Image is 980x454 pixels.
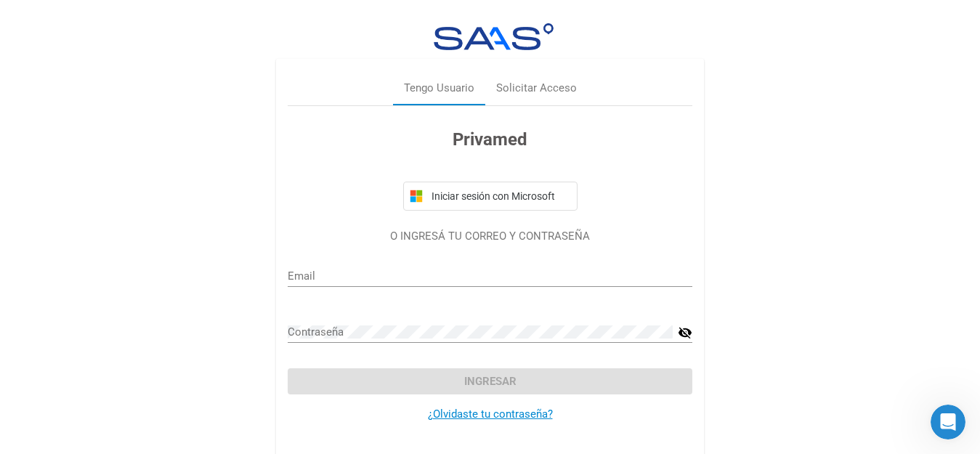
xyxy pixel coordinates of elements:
p: O INGRESÁ TU CORREO Y CONTRASEÑA [288,228,692,245]
div: Solicitar Acceso [496,80,577,97]
a: ¿Olvidaste tu contraseña? [428,408,553,421]
button: Iniciar sesión con Microsoft [403,182,578,211]
span: Iniciar sesión con Microsoft [429,190,571,202]
mat-icon: visibility_off [678,324,692,341]
span: Ingresar [464,375,517,388]
h3: Privamed [288,126,692,153]
div: Tengo Usuario [404,80,474,97]
iframe: Intercom live chat [931,405,965,439]
button: Ingresar [288,368,692,394]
